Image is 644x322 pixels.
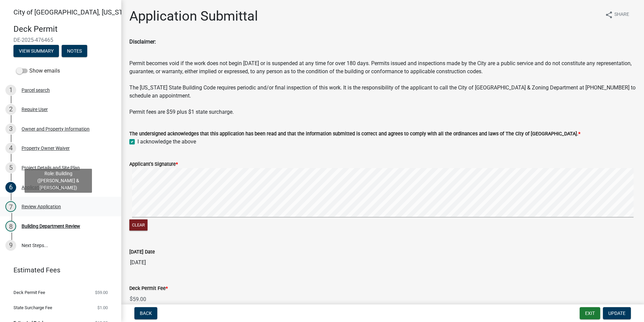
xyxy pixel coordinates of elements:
[5,240,16,251] div: 9
[5,263,110,277] a: Estimated Fees
[129,292,133,306] span: $
[129,59,636,116] p: Permit becomes void if the work does not begin [DATE] or is suspended at any time for over 180 da...
[16,67,60,75] label: Show emails
[603,307,631,319] button: Update
[129,286,168,291] label: Deck Permit Fee
[5,143,16,154] div: 4
[22,224,80,229] div: Building Department Review
[134,307,157,319] button: Back
[13,45,59,57] button: View Summary
[5,182,16,193] div: 6
[13,305,52,310] span: State Surcharge Fee
[5,162,16,173] div: 5
[22,204,61,209] div: Review Application
[605,11,613,19] i: share
[97,305,108,310] span: $1.00
[13,37,108,43] span: DE-2025-476465
[5,221,16,232] div: 8
[600,8,635,21] button: shareShare
[129,250,155,254] label: [DATE] Date
[13,8,136,16] span: City of [GEOGRAPHIC_DATA], [US_STATE]
[95,290,108,295] span: $59.00
[62,45,87,57] button: Notes
[13,49,59,54] wm-modal-confirm: Summary
[22,127,90,131] div: Owner and Property Information
[62,49,87,54] wm-modal-confirm: Notes
[129,132,580,136] label: The undersigned acknowledges that this application has been read and that the information submitt...
[25,169,92,193] div: Role: Building ([PERSON_NAME] & [PERSON_NAME])
[22,185,66,190] div: Application Submittal
[22,88,50,92] div: Parcel search
[129,219,148,231] button: Clear
[129,162,178,167] label: Applicant's Signature
[129,8,258,24] h1: Application Submittal
[137,138,196,146] label: I acknowledge the above
[140,311,152,316] span: Back
[5,201,16,212] div: 7
[5,85,16,96] div: 1
[608,311,625,316] span: Update
[5,124,16,134] div: 3
[5,104,16,115] div: 2
[22,107,48,112] div: Require User
[13,290,45,295] span: Deck Permit Fee
[580,307,600,319] button: Exit
[614,11,629,19] span: Share
[22,165,80,170] div: Project Details and Site Plan
[13,24,116,34] h4: Deck Permit
[129,38,156,45] strong: Disclaimer:
[22,146,70,151] div: Property Owner Waiver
